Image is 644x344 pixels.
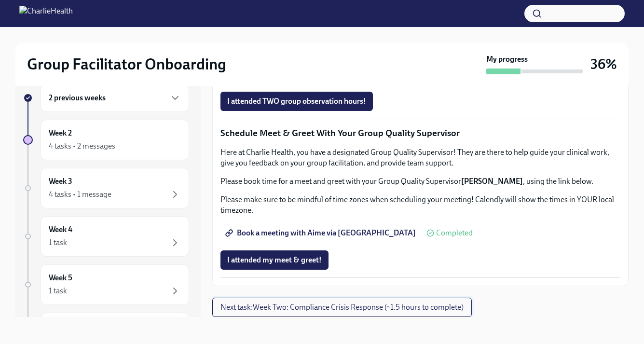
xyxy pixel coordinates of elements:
a: Week 34 tasks • 1 message [23,168,189,208]
span: Book a meeting with Aime via [GEOGRAPHIC_DATA] [227,228,416,238]
span: Completed [436,229,473,237]
span: Next task : Week Two: Compliance Crisis Response (~1.5 hours to complete) [220,303,464,312]
span: I attended TWO group observation hours! [227,96,366,106]
h3: 36% [590,55,617,73]
p: Please make sure to be mindful of time zones when scheduling your meeting! Calendly will show the... [220,194,620,216]
span: I attended my meet & greet! [227,255,322,265]
div: 4 tasks • 2 messages [49,141,115,151]
button: I attended my meet & greet! [220,250,329,270]
p: Please book time for a meet and greet with your Group Quality Supervisor , using the link below. [220,176,620,187]
img: CharlieHealth [19,6,73,21]
div: 4 tasks • 1 message [49,189,111,200]
h2: Group Facilitator Onboarding [27,55,226,74]
h6: Week 2 [49,128,72,138]
div: 1 task [49,237,67,248]
strong: My progress [486,54,528,65]
strong: [PERSON_NAME] [461,177,523,186]
h6: Week 4 [49,224,72,235]
p: Here at Charlie Health, you have a designated Group Quality Supervisor! They are there to help gu... [220,147,620,168]
button: I attended TWO group observation hours! [220,92,373,111]
h6: Week 5 [49,273,72,283]
a: Week 51 task [23,264,189,305]
a: Week 41 task [23,216,189,257]
a: Week 24 tasks • 2 messages [23,120,189,160]
h6: Week 3 [49,176,72,187]
h6: 2 previous weeks [49,93,106,103]
div: 1 task [49,286,67,296]
a: Book a meeting with Aime via [GEOGRAPHIC_DATA] [220,223,423,243]
div: 2 previous weeks [41,84,189,112]
button: Next task:Week Two: Compliance Crisis Response (~1.5 hours to complete) [212,298,472,317]
p: Schedule Meet & Greet With Your Group Quality Supervisor [220,127,620,139]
